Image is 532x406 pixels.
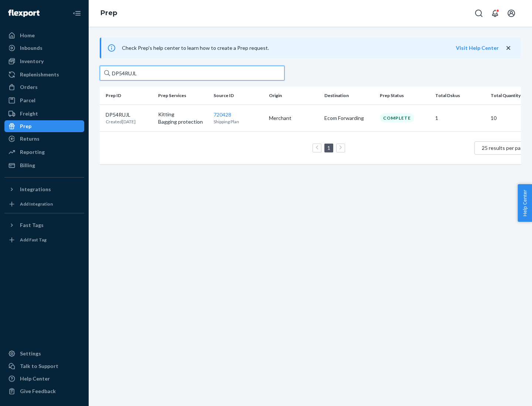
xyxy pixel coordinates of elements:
[380,113,414,123] div: Complete
[20,97,35,104] div: Parcel
[20,375,50,382] div: Help Center
[266,87,321,104] th: Origin
[122,45,269,51] span: Check Prep's help center to learn how to create a Prep request.
[20,110,38,117] div: Freight
[100,87,155,104] th: Prep ID
[488,6,502,21] button: Open notifications
[4,159,84,171] a: Billing
[211,87,266,104] th: Source ID
[4,94,84,106] a: Parcel
[326,145,332,151] a: Page 1 is your current page
[20,83,38,91] div: Orders
[4,234,84,246] a: Add Fast Tag
[4,373,84,385] a: Help Center
[471,6,486,21] button: Open Search Box
[4,108,84,120] a: Freight
[158,118,208,125] p: Bagging protection
[456,44,499,52] button: Visit Help Center
[4,219,84,231] button: Fast Tags
[20,350,41,357] div: Settings
[432,87,488,104] th: Total Dskus
[4,348,84,359] a: Settings
[106,111,136,118] p: DP54RUJL
[20,237,47,243] div: Add Fast Tag
[505,44,512,52] button: close
[324,114,374,122] p: Ecom Forwarding
[4,81,84,93] a: Orders
[321,87,377,104] th: Destination
[4,120,84,132] a: Prep
[4,198,84,210] a: Add Integration
[20,58,44,65] div: Inventory
[4,133,84,145] a: Returns
[100,9,117,17] a: Prep
[20,135,40,142] div: Returns
[20,362,58,370] div: Talk to Support
[4,55,84,67] a: Inventory
[4,42,84,54] a: Inbounds
[155,87,211,104] th: Prep Services
[8,10,40,17] img: Flexport logo
[377,87,432,104] th: Prep Status
[4,146,84,158] a: Reporting
[100,66,284,80] input: Search prep jobs
[214,111,231,118] a: 720428
[20,186,51,193] div: Integrations
[4,360,84,372] a: Talk to Support
[95,3,123,24] ol: breadcrumbs
[269,114,318,122] p: Merchant
[20,221,44,229] div: Fast Tags
[20,148,45,156] div: Reporting
[106,118,136,125] p: Created [DATE]
[4,30,84,41] a: Home
[504,6,519,21] button: Open account menu
[20,32,35,39] div: Home
[20,388,56,395] div: Give Feedback
[435,114,485,122] p: 1
[20,123,31,130] div: Prep
[4,69,84,80] a: Replenishments
[20,44,42,52] div: Inbounds
[4,385,84,397] button: Give Feedback
[20,71,59,78] div: Replenishments
[20,162,35,169] div: Billing
[214,118,263,125] p: Shipping Plan
[158,111,208,118] p: Kitting
[69,6,84,21] button: Close Navigation
[482,145,526,151] span: 25 results per page
[20,201,53,207] div: Add Integration
[518,184,532,222] button: Help Center
[4,183,84,195] button: Integrations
